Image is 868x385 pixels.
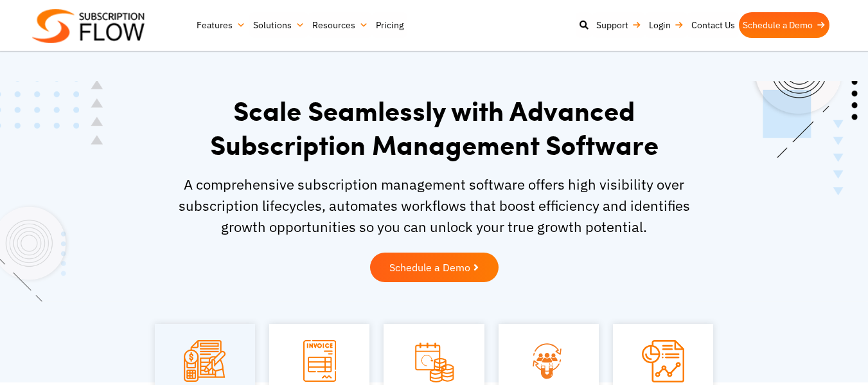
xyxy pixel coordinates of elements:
img: Subscriptionflow [32,9,145,43]
span: Schedule a Demo [389,262,470,273]
a: Support [592,12,645,38]
a: Schedule a Demo [370,253,499,282]
img: Retention Management icon [518,340,580,381]
img: Subscription Management icon [184,340,226,382]
a: Contact Us [687,12,739,38]
img: Analytics and Reporting icon [642,340,684,382]
img: Payment Processing icon [413,340,455,384]
a: Resources [308,12,372,38]
a: Login [645,12,687,38]
img: Recurring Billing Software icon [303,340,336,382]
p: A comprehensive subscription management software offers high visibility over subscription lifecyc... [168,174,701,237]
h1: Scale Seamlessly with Advanced Subscription Management Software [168,93,701,161]
a: Solutions [249,12,308,38]
a: Pricing [372,12,407,38]
a: Schedule a Demo [739,12,829,38]
a: Features [193,12,249,38]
